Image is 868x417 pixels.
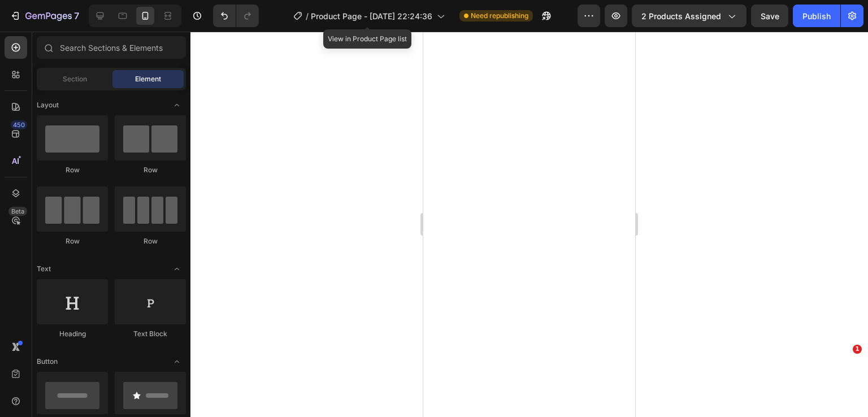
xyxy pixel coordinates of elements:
[471,11,528,21] span: Need republishing
[802,10,831,22] div: Publish
[5,5,84,27] button: 7
[213,5,259,27] div: Undo/Redo
[168,353,186,371] span: Toggle open
[632,5,747,27] button: 2 products assigned
[793,5,840,27] button: Publish
[37,264,51,274] span: Text
[8,207,27,216] div: Beta
[37,36,186,59] input: Search Sections & Elements
[641,10,721,22] span: 2 products assigned
[115,165,186,175] div: Row
[168,260,186,278] span: Toggle open
[830,362,857,389] iframe: Intercom live chat
[63,74,87,84] span: Section
[168,96,186,114] span: Toggle open
[761,11,779,21] span: Save
[11,120,27,129] div: 450
[423,32,635,417] iframe: Design area
[115,329,186,339] div: Text Block
[751,5,788,27] button: Save
[37,165,108,175] div: Row
[37,100,59,110] span: Layout
[306,10,309,22] span: /
[37,357,58,367] span: Button
[37,236,108,246] div: Row
[37,329,108,339] div: Heading
[74,9,79,23] p: 7
[853,345,862,354] span: 1
[135,74,161,84] span: Element
[115,236,186,246] div: Row
[311,10,432,22] span: Product Page - [DATE] 22:24:36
